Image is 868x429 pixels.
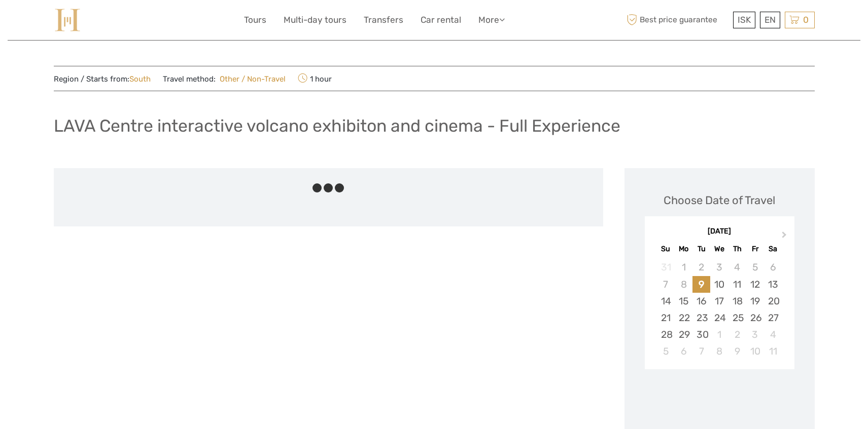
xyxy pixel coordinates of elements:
[664,192,775,208] div: Choose Date of Travel
[692,259,710,276] div: Not available Tuesday, September 2nd, 2025
[710,259,728,276] div: Not available Wednesday, September 3rd, 2025
[421,13,461,27] a: Car rental
[692,293,710,309] div: Choose Tuesday, September 16th, 2025
[764,309,782,326] div: Choose Saturday, September 27th, 2025
[54,8,81,32] img: 975-fd72f77c-0a60-4403-8c23-69ec0ff557a4_logo_small.jpg
[728,309,746,326] div: Choose Thursday, September 25th, 2025
[648,259,791,360] div: month 2025-09
[764,242,782,256] div: Sa
[710,343,728,360] div: Choose Wednesday, October 8th, 2025
[728,242,746,256] div: Th
[764,343,782,360] div: Choose Saturday, October 11th, 2025
[710,293,728,309] div: Choose Wednesday, September 17th, 2025
[728,326,746,343] div: Choose Thursday, October 2nd, 2025
[645,226,794,237] div: [DATE]
[692,343,710,360] div: Choose Tuesday, October 7th, 2025
[298,71,332,86] span: 1 hour
[478,13,505,27] a: More
[657,242,675,256] div: Su
[692,309,710,326] div: Choose Tuesday, September 23rd, 2025
[675,343,692,360] div: Choose Monday, October 6th, 2025
[738,15,751,25] span: ISK
[675,309,692,326] div: Choose Monday, September 22nd, 2025
[728,276,746,293] div: Choose Thursday, September 11th, 2025
[657,326,675,343] div: Choose Sunday, September 28th, 2025
[657,276,675,293] div: Not available Sunday, September 7th, 2025
[746,259,764,276] div: Not available Friday, September 5th, 2025
[746,276,764,293] div: Choose Friday, September 12th, 2025
[760,12,780,28] div: EN
[728,259,746,276] div: Not available Thursday, September 4th, 2025
[764,293,782,309] div: Choose Saturday, September 20th, 2025
[675,276,692,293] div: Not available Monday, September 8th, 2025
[692,242,710,256] div: Tu
[692,326,710,343] div: Choose Tuesday, September 30th, 2025
[675,259,692,276] div: Not available Monday, September 1st, 2025
[764,259,782,276] div: Not available Saturday, September 6th, 2025
[675,293,692,309] div: Choose Monday, September 15th, 2025
[675,242,692,256] div: Mo
[675,326,692,343] div: Choose Monday, September 29th, 2025
[710,326,728,343] div: Choose Wednesday, October 1st, 2025
[746,326,764,343] div: Choose Friday, October 3rd, 2025
[710,242,728,256] div: We
[216,74,286,84] a: Other / Non-Travel
[54,74,151,85] span: Region / Starts from:
[657,309,675,326] div: Choose Sunday, September 21st, 2025
[764,326,782,343] div: Choose Saturday, October 4th, 2025
[244,13,266,27] a: Tours
[728,343,746,360] div: Choose Thursday, October 9th, 2025
[284,13,346,27] a: Multi-day tours
[54,115,620,136] h1: LAVA Centre interactive volcano exhibiton and cinema - Full Experience
[710,309,728,326] div: Choose Wednesday, September 24th, 2025
[657,293,675,309] div: Choose Sunday, September 14th, 2025
[710,276,728,293] div: Choose Wednesday, September 10th, 2025
[746,293,764,309] div: Choose Friday, September 19th, 2025
[764,276,782,293] div: Choose Saturday, September 13th, 2025
[802,15,810,25] span: 0
[163,71,286,86] span: Travel method:
[657,259,675,276] div: Not available Sunday, August 31st, 2025
[624,12,731,28] span: Best price guarantee
[657,343,675,360] div: Choose Sunday, October 5th, 2025
[692,276,710,293] div: Choose Tuesday, September 9th, 2025
[746,242,764,256] div: Fr
[777,229,793,245] button: Next Month
[728,293,746,309] div: Choose Thursday, September 18th, 2025
[716,396,723,402] div: Loading...
[746,309,764,326] div: Choose Friday, September 26th, 2025
[746,343,764,360] div: Choose Friday, October 10th, 2025
[129,74,151,84] a: South
[364,13,403,27] a: Transfers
